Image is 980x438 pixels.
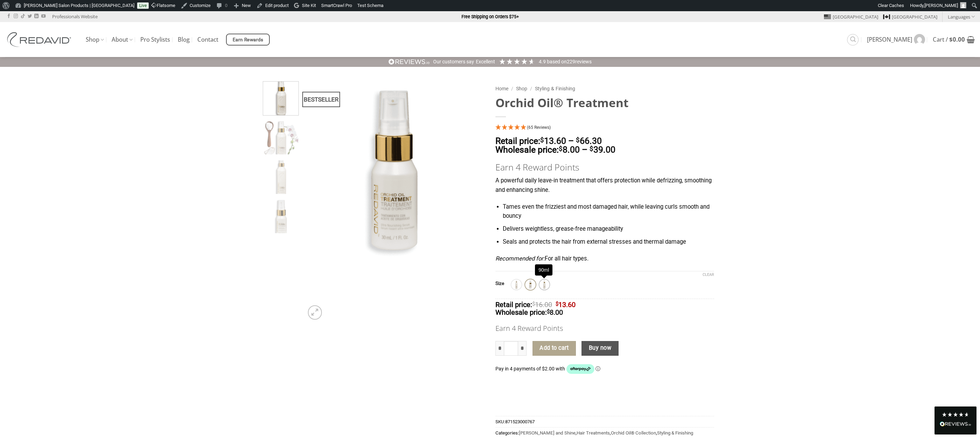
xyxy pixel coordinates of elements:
[532,300,552,309] bdi: 16.00
[532,301,535,307] span: $
[940,420,971,429] div: Read All Reviews
[590,145,615,155] bdi: 39.00
[304,81,485,263] img: REDAVID Orchid Oil Treatment - 30ml
[575,59,592,64] span: reviews
[949,35,953,43] span: $
[924,3,958,8] span: [PERSON_NAME]
[576,136,602,146] bdi: 66.30
[7,14,11,19] a: Follow on Facebook
[540,280,549,289] img: 90ml
[526,280,535,289] img: 30ml
[556,300,576,309] bdi: 13.60
[503,224,714,234] li: Delivers weightless, grease-free manageability
[197,33,218,46] a: Contact
[547,309,550,314] span: $
[495,163,714,172] h5: Earn 4 Reward Points
[226,34,270,46] a: Earn Rewards
[847,34,859,46] a: Search
[495,86,508,91] a: Home
[582,145,587,155] span: –
[948,12,975,22] a: Languages
[112,33,133,47] a: About
[883,12,937,22] a: [GEOGRAPHIC_DATA]
[527,125,551,130] span: 4.95 Stars - 65 Reviews
[499,58,535,65] div: 4.91 Stars
[233,36,263,44] span: Earn Rewards
[178,33,190,46] a: Blog
[503,237,714,247] li: Seals and protects the hair from external stresses and thermal damage
[547,308,563,317] bdi: 8.00
[41,14,45,19] a: Follow on YouTube
[867,30,925,49] a: [PERSON_NAME]
[461,14,519,19] strong: Free Shipping on Orders $75+
[86,33,104,47] a: Shop
[590,146,593,152] span: $
[568,136,574,146] span: –
[503,202,714,221] li: Tames even the frizziest and most damaged hair, while leaving curls smooth and bouncy
[540,137,544,144] span: $
[611,430,656,436] a: Orchid Oil® Collection
[511,86,513,91] span: /
[867,37,912,42] span: [PERSON_NAME]
[495,366,566,371] span: Pay in 4 payments of $2.00 with
[495,254,714,264] p: For all hair types.
[581,341,618,356] button: Buy now
[308,305,322,319] a: Zoom
[388,58,430,65] img: REVIEWS.io
[140,33,170,46] a: Pro Stylists
[940,422,971,426] img: REVIEWS.io
[263,121,298,157] img: REDAVID Orchid Oil Treatment 90ml
[556,301,558,307] span: $
[539,59,547,64] span: 4.9
[567,59,575,64] span: 229
[949,35,965,43] bdi: 0.00
[495,387,714,395] iframe: Secure payment input frame
[476,58,495,65] div: Excellent
[263,160,298,196] img: REDAVID Orchid Oil Treatment 250ml
[703,272,714,277] a: Clear options
[505,419,535,424] span: 871523000767
[824,12,878,22] a: [GEOGRAPHIC_DATA]
[263,80,298,115] img: REDAVID Orchid Oil Treatment 90ml
[595,366,600,371] a: Information - Opens a dialog
[5,32,75,47] img: REDAVID Salon Products | United States
[495,281,504,286] label: Size
[516,86,527,91] a: Shop
[14,14,18,19] a: Follow on Instagram
[933,32,975,47] a: View cart
[495,136,540,146] span: Retail price:
[137,2,149,9] a: Live
[530,86,532,91] span: /
[263,200,298,235] img: REDAVID Orchid Oil Treatment 30ml
[21,14,25,19] a: Follow on TikTok
[52,11,98,22] a: Professionals Website
[495,123,714,133] div: 4.95 Stars - 65 Reviews
[512,280,521,289] img: 250ml
[657,430,693,436] a: Styling & Finishing
[559,146,563,152] span: $
[433,58,474,65] div: Our customers say
[942,412,970,417] div: 4.8 Stars
[540,136,566,146] bdi: 13.60
[302,3,316,8] span: Site Kit
[559,145,580,155] bdi: 8.00
[34,14,38,19] a: Follow on LinkedIn
[28,14,32,19] a: Follow on Twitter
[933,37,965,42] span: Cart /
[518,341,527,356] input: Increase quantity of Orchid Oil® Treatment
[519,430,576,436] a: [PERSON_NAME] and Shine
[495,416,714,427] span: SKU:
[495,145,559,155] span: Wholesale price:
[535,86,575,91] a: Styling & Finishing
[533,341,576,356] button: Add to cart
[495,300,532,309] span: Retail price:
[935,406,977,434] div: Read All Reviews
[495,176,714,195] p: A powerful daily leave-in treatment that offers protection while defrizzing, smoothing and enhanc...
[495,341,504,356] input: Reduce quantity of Orchid Oil® Treatment
[495,95,714,110] h1: Orchid Oil® Treatment
[576,137,580,144] span: $
[577,430,610,436] a: Hair Treatments
[547,59,567,64] span: Based on
[495,85,714,93] nav: Breadcrumb
[495,255,545,262] em: Recommended for:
